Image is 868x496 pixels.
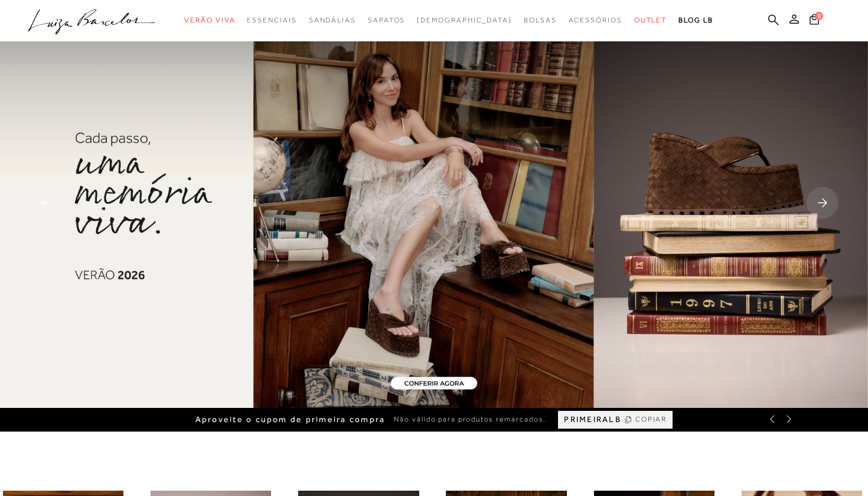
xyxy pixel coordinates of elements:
[524,9,557,31] a: categoryNavScreenReaderText
[417,9,512,31] a: noSubCategoriesText
[184,16,235,24] span: Verão Viva
[368,16,405,24] span: Sapatos
[815,12,823,20] span: 0
[635,414,667,425] span: COPIAR
[247,16,296,24] span: Essenciais
[564,414,621,424] span: PRIMEIRALB
[368,9,405,31] a: categoryNavScreenReaderText
[678,9,713,31] a: BLOG LB
[569,16,622,24] span: Acessórios
[394,414,546,424] span: Não válido para produtos remarcados.
[417,16,512,24] span: [DEMOGRAPHIC_DATA]
[634,16,667,24] span: Outlet
[309,16,356,24] span: Sandálias
[806,13,823,29] button: 0
[569,9,622,31] a: categoryNavScreenReaderText
[678,16,713,24] span: BLOG LB
[524,16,557,24] span: Bolsas
[309,9,356,31] a: categoryNavScreenReaderText
[634,9,667,31] a: categoryNavScreenReaderText
[195,414,386,424] span: Aproveite o cupom de primeira compra
[247,9,296,31] a: categoryNavScreenReaderText
[184,9,235,31] a: categoryNavScreenReaderText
